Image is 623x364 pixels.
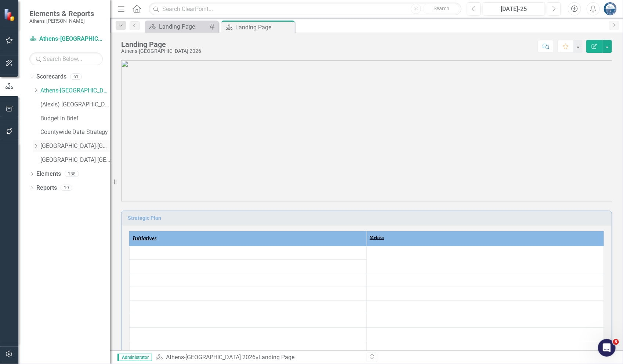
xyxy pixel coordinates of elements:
a: [GEOGRAPHIC_DATA]-[GEOGRAPHIC_DATA] 2025 [40,142,110,150]
a: Athens-[GEOGRAPHIC_DATA] 2026 [166,354,256,361]
a: [GEOGRAPHIC_DATA]-[GEOGRAPHIC_DATA] 2024 [40,156,110,164]
input: Search Below... [29,52,103,65]
div: Athens-[GEOGRAPHIC_DATA] 2026 [121,48,201,54]
div: Landing Page [235,23,293,32]
div: Landing Page [121,40,201,48]
a: Elements [36,170,61,178]
a: Budget in Brief [40,114,110,123]
small: Athens-[PERSON_NAME] [29,18,94,24]
div: » [156,353,361,362]
span: Search [434,6,449,11]
a: Reports [36,184,57,192]
button: [DATE]-25 [483,2,545,15]
a: Athens-[GEOGRAPHIC_DATA] 2026 [40,87,110,95]
div: Landing Page [258,354,294,361]
a: Landing Page [147,22,207,31]
img: Andy Minish [604,2,617,15]
a: (Alexis) [GEOGRAPHIC_DATA]-[GEOGRAPHIC_DATA] 2026 [40,101,110,109]
span: Elements & Reports [29,9,94,18]
div: 61 [70,74,82,80]
div: Landing Page [159,22,207,31]
span: 3 [613,339,619,345]
div: 19 [61,185,72,191]
img: ClearPoint Strategy [3,8,17,22]
div: 138 [65,171,79,177]
button: Search [423,4,460,14]
h3: Strategic Plan [128,215,608,221]
a: Athens-[GEOGRAPHIC_DATA] 2026 [29,35,103,43]
a: Scorecards [36,73,66,81]
a: Countywide Data Strategy [40,128,110,136]
iframe: Intercom live chat [598,339,616,357]
span: Administrator [117,354,152,361]
input: Search ClearPoint... [149,3,461,15]
div: [DATE]-25 [485,5,543,14]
